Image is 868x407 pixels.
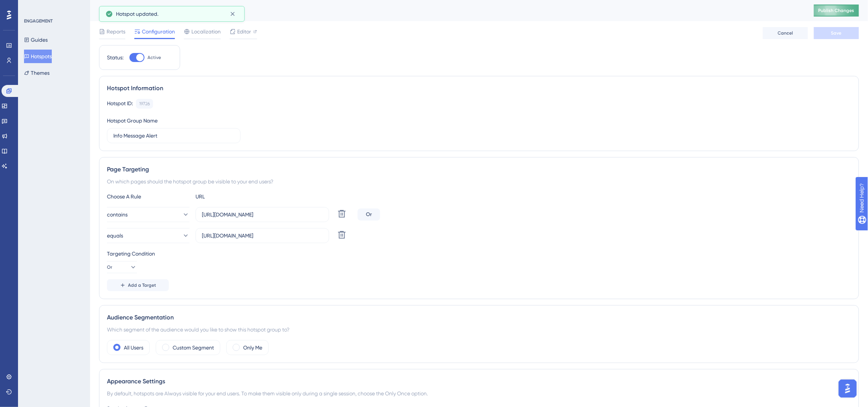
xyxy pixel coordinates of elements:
[836,377,859,400] iframe: UserGuiding AI Assistant Launcher
[358,209,380,221] div: Or
[107,377,851,386] div: Appearance Settings
[147,54,161,61] span: Active
[107,53,123,62] div: Status:
[107,207,190,222] button: contains
[107,231,123,240] span: equals
[107,279,169,291] button: Add a Target
[107,177,851,186] div: On which pages should the hotspot group be visible to your end users?
[107,325,851,334] div: Which segment of the audience would you like to show this hotspot group to?
[139,101,150,107] div: 19726
[107,27,125,36] span: Reports
[778,30,793,36] span: Cancel
[191,27,221,36] span: Localization
[124,343,143,352] label: All Users
[814,27,859,39] button: Save
[116,9,158,18] span: Hotspot updated.
[107,264,112,270] span: Or
[107,84,851,93] div: Hotspot Information
[173,343,214,352] label: Custom Segment
[107,116,158,125] div: Hotspot Group Name
[107,249,851,258] div: Targeting Condition
[128,282,156,288] span: Add a Target
[243,343,262,352] label: Only Me
[237,27,251,36] span: Editor
[196,192,278,201] div: URL
[831,30,842,36] span: Save
[24,18,53,24] div: ENGAGEMENT
[814,5,859,17] button: Publish Changes
[107,192,190,201] div: Choose A Rule
[24,50,52,63] button: Hotspots
[763,27,808,39] button: Cancel
[24,33,48,47] button: Guides
[142,27,175,36] span: Configuration
[107,389,851,398] div: By default, hotspots are Always visible for your end users. To make them visible only during a si...
[107,210,128,219] span: contains
[107,99,133,109] div: Hotspot ID:
[107,313,851,322] div: Audience Segmentation
[202,210,323,219] input: yourwebsite.com/path
[107,165,851,174] div: Page Targeting
[818,8,854,14] span: Publish Changes
[18,2,47,11] span: Need Help?
[113,132,234,140] input: Type your Hotspot Group Name here
[99,5,795,16] div: Info Message Alert
[107,261,137,273] button: Or
[202,231,323,240] input: yourwebsite.com/path
[24,66,50,80] button: Themes
[107,228,190,243] button: equals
